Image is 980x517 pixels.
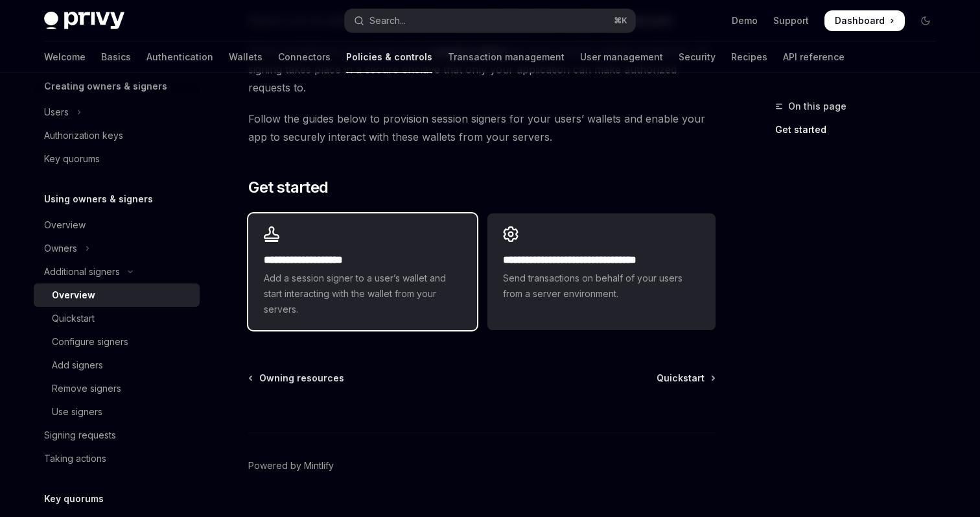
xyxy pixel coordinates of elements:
[835,14,885,27] span: Dashboard
[52,404,102,420] div: Use signers
[731,42,767,73] a: Recipes
[783,42,845,73] a: API reference
[788,99,846,114] span: On this page
[346,42,432,73] a: Policies & controls
[34,283,200,307] a: Overview
[34,101,200,124] button: Toggle Users section
[679,42,716,73] a: Security
[34,213,200,237] a: Overview
[44,104,69,120] div: Users
[34,354,200,377] a: Add signers
[34,447,200,470] a: Taking actions
[248,110,716,146] span: Follow the guides below to provision session signers for your users’ wallets and enable your app ...
[732,14,758,27] a: Demo
[345,9,635,32] button: Open search
[824,10,905,31] a: Dashboard
[52,311,95,326] div: Quickstart
[34,400,200,424] a: Use signers
[614,16,627,26] span: ⌘ K
[44,191,153,207] h5: Using owners & signers
[259,372,344,385] span: Owning resources
[580,42,663,73] a: User management
[278,42,331,73] a: Connectors
[34,307,200,330] a: Quickstart
[34,377,200,400] a: Remove signers
[44,491,104,507] h5: Key quorums
[52,334,128,350] div: Configure signers
[248,177,328,198] span: Get started
[44,264,120,280] div: Additional signers
[34,124,200,147] a: Authorization keys
[34,237,200,260] button: Toggle Owners section
[34,147,200,171] a: Key quorums
[657,372,714,385] a: Quickstart
[52,357,103,373] div: Add signers
[448,42,565,73] a: Transaction management
[44,12,124,30] img: dark logo
[146,42,213,73] a: Authentication
[52,381,121,396] div: Remove signers
[52,287,95,303] div: Overview
[248,459,334,472] a: Powered by Mintlify
[101,42,131,73] a: Basics
[775,119,946,140] a: Get started
[248,213,476,330] a: **** **** **** *****Add a session signer to a user’s wallet and start interacting with the wallet...
[369,13,406,29] div: Search...
[44,241,77,256] div: Owners
[34,330,200,354] a: Configure signers
[34,260,200,283] button: Toggle Additional signers section
[44,427,116,443] div: Signing requests
[44,451,106,466] div: Taking actions
[773,14,809,27] a: Support
[44,42,86,73] a: Welcome
[264,271,461,317] span: Add a session signer to a user’s wallet and start interacting with the wallet from your servers.
[44,151,100,167] div: Key quorums
[915,10,936,31] button: Toggle dark mode
[657,372,705,385] span: Quickstart
[503,271,700,302] span: Send transactions on behalf of your users from a server environment.
[44,128,123,143] div: Authorization keys
[250,372,344,385] a: Owning resources
[44,217,86,233] div: Overview
[34,424,200,447] a: Signing requests
[229,42,262,73] a: Wallets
